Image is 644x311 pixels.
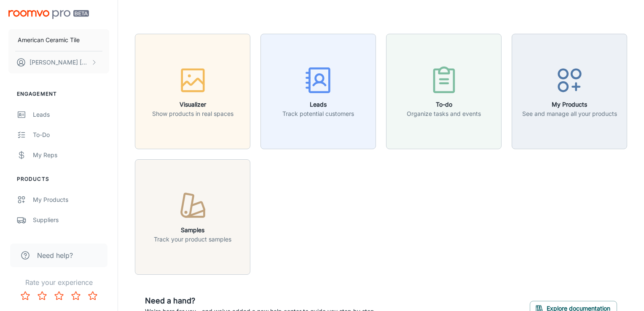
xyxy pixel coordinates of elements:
div: Suppliers [33,215,109,225]
button: LeadsTrack potential customers [260,34,376,149]
p: [PERSON_NAME] [PERSON_NAME] [30,58,89,67]
button: Rate 2 star [34,287,51,304]
div: To-do [33,130,109,139]
div: My Products [33,195,109,204]
button: American Ceramic Tile [8,29,109,51]
p: See and manage all your products [522,109,617,118]
button: Rate 4 star [67,287,84,304]
h6: Visualizer [152,100,233,109]
h6: To-do [407,100,481,109]
a: To-doOrganize tasks and events [386,86,502,95]
p: Organize tasks and events [407,109,481,118]
a: SamplesTrack your product samples [135,212,250,220]
p: Track your product samples [154,235,231,244]
button: [PERSON_NAME] [PERSON_NAME] [8,51,109,73]
button: Rate 5 star [84,287,101,304]
button: Rate 1 star [17,287,34,304]
div: My Reps [33,150,109,160]
a: My ProductsSee and manage all your products [512,86,627,95]
button: Rate 3 star [51,287,67,304]
a: LeadsTrack potential customers [260,86,376,95]
p: American Ceramic Tile [18,35,80,45]
h6: My Products [522,100,617,109]
p: Show products in real spaces [152,109,233,118]
button: To-doOrganize tasks and events [386,34,502,149]
div: Leads [33,110,109,119]
h6: Need a hand? [145,295,376,307]
p: Track potential customers [282,109,354,118]
p: Rate your experience [7,277,111,287]
h6: Samples [154,225,231,235]
button: SamplesTrack your product samples [135,159,250,275]
img: Roomvo PRO Beta [8,10,89,19]
button: VisualizerShow products in real spaces [135,34,250,149]
h6: Leads [282,100,354,109]
span: Need help? [37,250,73,260]
button: My ProductsSee and manage all your products [512,34,627,149]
